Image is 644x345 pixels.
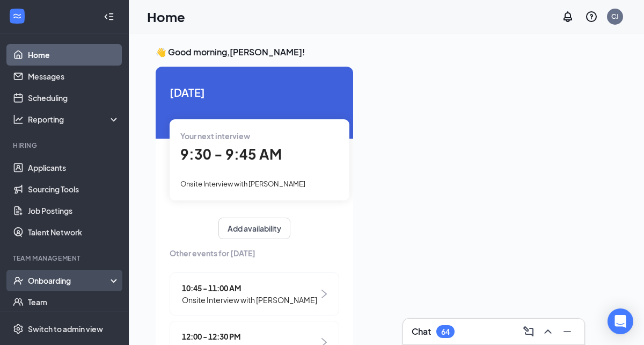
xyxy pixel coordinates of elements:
[218,218,290,239] button: Add availability
[585,10,598,23] svg: QuestionInfo
[522,325,535,338] svg: ComposeMessage
[412,326,431,337] h3: Chat
[28,221,120,243] a: Talent Network
[180,145,282,163] span: 9:30 - 9:45 AM
[13,114,24,125] svg: Analysis
[28,178,120,200] a: Sourcing Tools
[12,11,23,21] svg: WorkstreamLogo
[28,200,120,221] a: Job Postings
[156,46,617,58] h3: 👋 Good morning, [PERSON_NAME] !
[611,12,619,21] div: CJ
[539,323,557,340] button: ChevronUp
[182,330,317,342] span: 12:00 - 12:30 PM
[28,157,120,178] a: Applicants
[13,275,24,286] svg: UserCheck
[182,282,317,294] span: 10:45 - 11:00 AM
[28,291,120,313] a: Team
[28,87,120,109] a: Scheduling
[28,66,120,87] a: Messages
[180,179,305,188] span: Onsite Interview with [PERSON_NAME]
[13,254,118,263] div: Team Management
[541,325,554,338] svg: ChevronUp
[170,247,339,259] span: Other events for [DATE]
[13,324,24,334] svg: Settings
[104,11,114,22] svg: Collapse
[561,10,574,23] svg: Notifications
[608,308,633,334] div: Open Intercom Messenger
[559,323,576,340] button: Minimize
[180,131,250,141] span: Your next interview
[182,294,317,306] span: Onsite Interview with [PERSON_NAME]
[13,141,118,150] div: Hiring
[28,114,120,125] div: Reporting
[520,323,537,340] button: ComposeMessage
[28,275,111,286] div: Onboarding
[147,8,185,26] h1: Home
[28,324,103,334] div: Switch to admin view
[441,327,450,336] div: 64
[170,84,339,100] span: [DATE]
[561,325,574,338] svg: Minimize
[28,44,120,66] a: Home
